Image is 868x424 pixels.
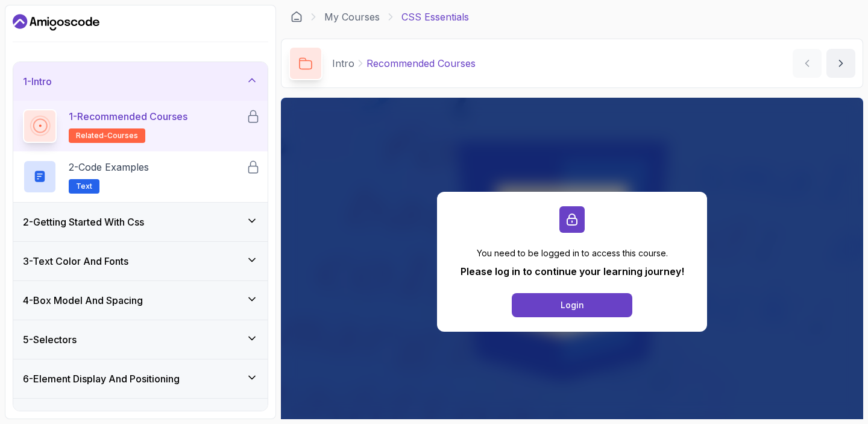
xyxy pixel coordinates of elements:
[512,293,632,317] button: Login
[332,56,354,71] p: Intro
[23,332,77,347] h3: 5 - Selectors
[461,264,684,279] p: Please log in to continue your learning journey!
[13,13,99,32] a: Dashboard
[69,109,187,124] p: 1 - Recommended Courses
[76,131,138,141] span: related-courses
[23,215,144,229] h3: 2 - Getting Started With Css
[13,281,268,320] button: 4-Box Model And Spacing
[76,182,92,191] span: Text
[461,247,684,259] p: You need to be logged in to access this course.
[69,160,149,174] p: 2 - Code Examples
[23,372,180,386] h3: 6 - Element Display And Positioning
[793,49,822,78] button: previous content
[366,56,476,71] p: Recommended Courses
[23,109,258,143] button: 1-Recommended Coursesrelated-courses
[23,160,258,194] button: 2-Code ExamplesText
[561,299,584,311] div: Login
[23,293,143,308] h3: 4 - Box Model And Spacing
[23,74,52,89] h3: 1 - Intro
[401,10,469,24] p: CSS Essentials
[13,203,268,241] button: 2-Getting Started With Css
[324,10,380,24] a: My Courses
[826,49,855,78] button: next content
[13,242,268,280] button: 3-Text Color And Fonts
[23,254,128,268] h3: 3 - Text Color And Fonts
[13,359,268,398] button: 6-Element Display And Positioning
[291,11,303,23] a: Dashboard
[13,320,268,359] button: 5-Selectors
[13,62,268,101] button: 1-Intro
